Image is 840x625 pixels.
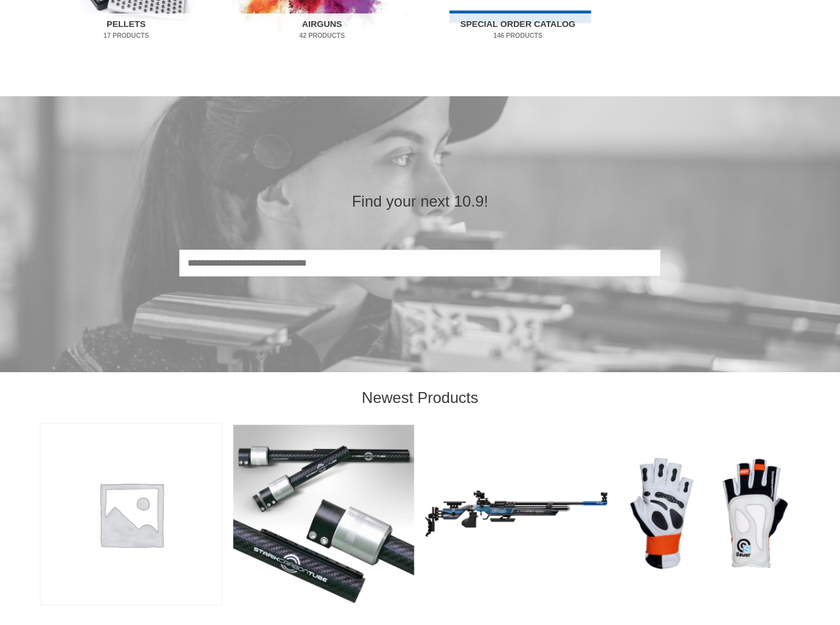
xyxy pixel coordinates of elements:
[240,13,405,47] h2: Airguns
[435,13,601,47] h2: Special Order Catalog
[179,191,661,211] h2: Find your next 10.9!
[618,423,800,605] img: Project ST Glove
[435,31,601,40] mark: 146 Products
[35,388,805,407] h2: Newest Products
[232,423,415,605] img: Starik Carbon Tube
[44,31,209,40] mark: 17 Products
[240,31,405,40] mark: 42 Products
[44,13,209,47] h2: Pellets
[425,423,608,605] img: LG500 itec Anatomic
